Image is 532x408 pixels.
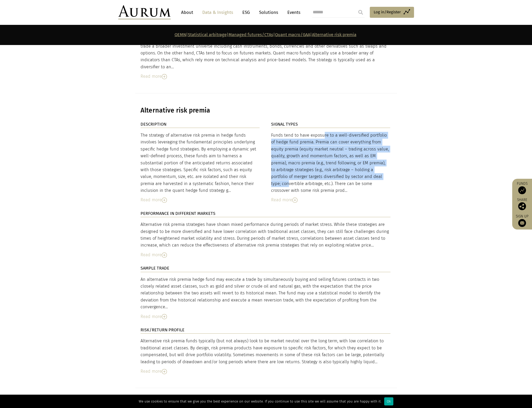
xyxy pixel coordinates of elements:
[162,74,167,79] img: Read More
[141,221,390,249] div: Alternative risk premia strategies have shown mixed performance during periods of market stress. ...
[515,214,529,227] a: Sign up
[518,202,526,210] img: Share this post
[141,107,390,114] h3: Alternative risk premia
[162,198,167,203] img: Read More
[518,219,526,227] img: Sign up to our newsletter
[384,397,393,405] div: Ok
[141,197,260,203] div: Read more
[118,5,171,19] img: Aurum
[271,132,390,194] div: Funds tend to have exposure to a well-diversified portfolio of hedge fund premia. Premia can cove...
[141,276,390,311] div: An alternative risk premia hedge fund may execute a trade by simultaneously buying and selling fu...
[240,8,253,17] a: ESG
[275,32,310,37] a: Quant macro/GAA
[175,32,186,37] a: QEMN
[515,198,529,210] div: Share
[188,32,227,37] a: Statistical arbitrage
[141,327,184,332] strong: RISK/RETURN PROFILE
[141,132,260,194] div: The strategy of alternative risk premia in hedge funds involves leveraging the fundamental princi...
[285,8,300,17] a: Events
[271,122,298,127] strong: SIGNAL TYPES
[256,8,281,17] a: Solutions
[141,36,390,70] div: There can be some overlap with areas such as CTAs, although typically quant macro funds have a wi...
[271,197,390,203] div: Read more
[141,266,169,271] strong: SAMPLE TRADE
[141,251,390,258] div: Read more
[141,211,215,216] strong: PERFORMANCE IN DIFFERENT MARKETS
[292,198,298,203] img: Read More
[200,8,236,17] a: Data & Insights
[141,122,166,127] strong: DESCRIPTION
[175,32,356,37] strong: | | | |
[228,32,273,37] a: Managed futures/CTAs
[178,8,196,17] a: About
[312,32,356,37] a: Alternative risk premia
[515,181,529,194] a: Funds
[355,7,366,18] input: Submit
[162,314,167,319] img: Read More
[162,369,167,374] img: Read More
[370,7,414,18] a: Log in/Register
[141,368,390,375] div: Read more
[141,73,390,80] div: Read more
[141,338,390,365] div: Alternative risk premia funds typically (but not always) look to be market neutral over the long ...
[518,186,526,194] img: Access Funds
[141,313,390,320] div: Read more
[374,9,401,15] span: Log in/Register
[162,253,167,258] img: Read More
